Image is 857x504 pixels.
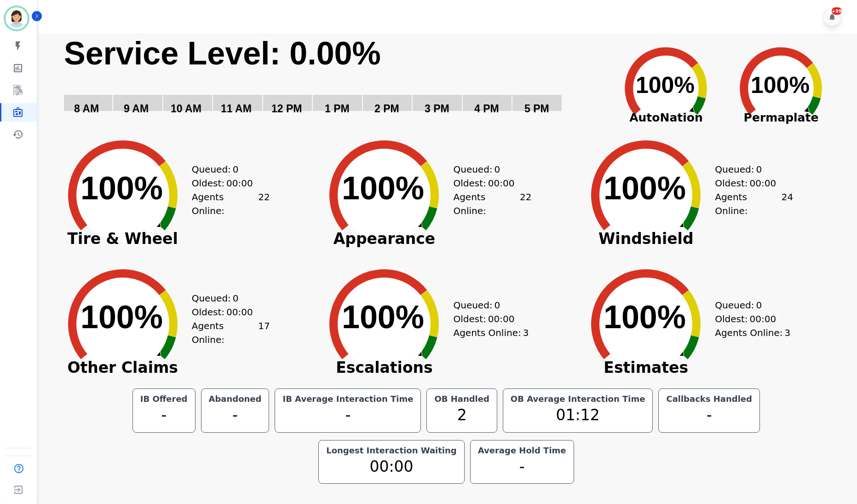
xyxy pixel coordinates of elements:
[782,190,793,218] span: 24
[453,298,522,312] div: Queued:
[476,455,568,478] div: -
[74,103,99,115] text: 8 AM
[374,103,399,115] text: 2 PM
[432,394,491,404] div: OB Handled
[750,312,776,326] span: 00:00
[577,234,715,243] span: Windshield
[715,298,784,312] div: Queued:
[226,305,253,319] span: 00:00
[453,312,522,326] div: Oldest:
[192,162,261,176] div: Queued:
[495,298,500,312] span: 0
[81,170,163,206] text: 100%
[192,319,270,347] div: Agents Online:
[325,103,350,115] text: 1 PM
[324,446,459,455] div: Longest Interaction Waiting
[520,190,531,218] span: 22
[474,103,499,115] text: 4 PM
[192,190,270,218] div: Agents Online:
[664,404,754,427] div: -
[342,170,424,206] text: 100%
[281,394,415,404] div: IB Average Interaction Time
[425,103,449,115] text: 3 PM
[832,7,842,15] div: +99
[207,404,264,427] div: -
[342,299,424,335] text: 100%
[488,312,515,326] span: 00:00
[509,404,647,427] div: 01:12
[784,326,790,340] span: 3
[54,363,192,372] span: Other Claims
[604,299,686,335] text: 100%
[271,103,302,115] text: 12 PM
[233,291,239,305] span: 0
[604,170,686,206] text: 100%
[524,103,549,115] text: 5 PM
[756,298,762,312] span: 0
[715,312,784,326] div: Oldest:
[636,72,695,98] text: 100%
[54,234,192,243] span: Tire & Wheel
[226,176,253,190] span: 00:00
[453,190,531,218] div: Agents Online:
[192,176,261,190] div: Oldest:
[324,455,459,478] div: 00:00
[495,162,500,176] span: 0
[609,109,724,127] span: AutoNation
[192,291,261,305] div: Queued:
[724,109,839,127] span: Permaplate
[715,176,784,190] div: Oldest:
[81,299,163,335] text: 100%
[6,7,28,29] img: Bordered avatar
[207,394,264,404] div: Abandoned
[750,176,776,190] span: 00:00
[432,404,491,427] div: 2
[233,162,239,176] span: 0
[756,162,762,176] span: 0
[577,363,715,372] span: Estimates
[488,176,515,190] span: 00:00
[64,35,381,71] text: Service Level: 0.00%
[509,394,647,404] div: OB Average Interaction Time
[281,404,415,427] div: -
[138,404,190,427] div: -
[171,103,201,115] text: 10 AM
[192,305,261,319] div: Oldest:
[258,319,270,347] span: 17
[124,103,149,115] text: 9 AM
[715,190,793,218] div: Agents Online:
[751,72,810,98] text: 100%
[221,103,252,115] text: 11 AM
[258,190,270,218] span: 22
[453,162,522,176] div: Queued:
[476,446,568,455] div: Average Hold Time
[63,34,603,128] svg: Service Level: 0%
[453,176,522,190] div: Oldest:
[715,326,793,340] div: Agents Online:
[715,162,784,176] div: Queued:
[523,326,529,340] span: 3
[664,394,754,404] div: Callbacks Handled
[453,326,531,340] div: Agents Online:
[315,234,453,243] span: Appearance
[315,363,453,372] span: Escalations
[138,394,190,404] div: IB Offered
